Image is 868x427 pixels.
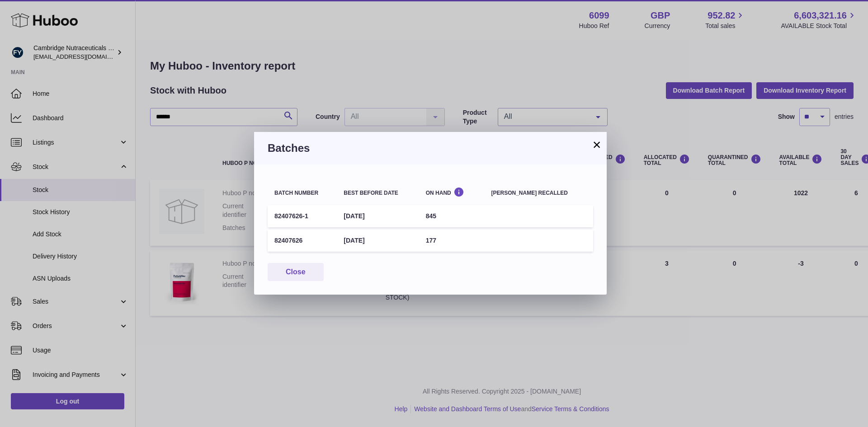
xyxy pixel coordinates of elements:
[591,139,602,150] button: ×
[344,190,412,196] div: Best before date
[268,230,337,252] td: 82407626
[491,190,586,196] div: [PERSON_NAME] recalled
[337,205,419,227] td: [DATE]
[268,205,337,227] td: 82407626-1
[426,187,478,196] div: On Hand
[268,263,324,282] button: Close
[274,190,330,196] div: Batch number
[419,230,485,252] td: 177
[419,205,485,227] td: 845
[268,141,593,155] h3: Batches
[337,230,419,252] td: [DATE]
